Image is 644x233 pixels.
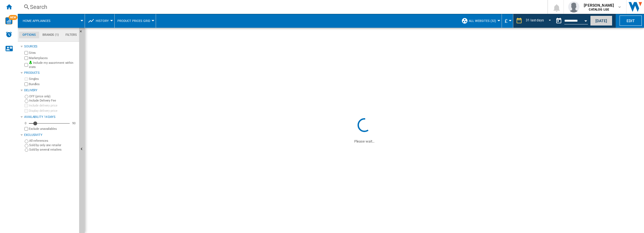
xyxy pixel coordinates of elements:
[24,109,28,113] input: Display delivery price
[469,19,496,23] span: All Websites (32)
[6,31,12,38] img: alerts-logo.svg
[29,56,77,60] label: Marketplaces
[24,133,77,137] div: Exclusivity
[525,16,553,26] md-select: REPORTS.WIZARD.STEPS.REPORT.STEPS.REPORT_OPTIONS.PERIOD: 31 last days
[71,121,77,125] div: 90
[29,148,77,152] label: Sold by several retailers
[88,14,112,28] div: History
[24,44,77,49] div: Sources
[29,139,77,143] label: All references
[505,14,510,28] button: £
[24,77,28,81] input: Singles
[96,19,109,23] span: History
[24,82,28,86] input: Bundles
[29,61,77,69] label: Include my assortment within stats
[96,14,112,28] button: History
[29,103,77,108] label: Include delivery price
[354,139,375,143] ng-transclude: Please wait...
[23,19,51,23] span: Home appliances
[30,3,533,11] div: Search
[29,51,77,55] label: Sites
[79,28,86,38] button: Hide
[24,51,28,55] input: Sites
[29,143,77,147] label: Sold by only one retailer
[590,16,612,26] button: [DATE]
[502,14,513,28] md-menu: Currency
[29,77,77,81] label: Singles
[24,56,28,60] input: Marketplaces
[5,17,12,24] img: wise-card.svg
[589,8,609,11] b: CATALOG LGE
[29,109,77,113] label: Display delivery price
[25,140,28,143] input: All references
[553,14,589,28] div: This report is based on a date in the past.
[29,121,70,126] md-slider: Availability
[29,98,77,103] label: Include Delivery Fee
[24,115,77,119] div: Availability 14 Days
[24,127,28,131] input: Display delivery price
[584,2,614,8] span: [PERSON_NAME]
[461,14,499,28] div: All Websites (32)
[568,1,579,12] img: profile.jpg
[62,32,80,38] md-tab-item: Filters
[553,15,564,26] button: md-calendar
[620,16,642,26] button: Edit
[25,95,28,98] input: OFF (price only)
[24,71,77,75] div: Products
[469,14,499,28] button: All Websites (32)
[29,82,77,86] label: Bundles
[23,121,28,125] div: 0
[505,18,507,24] span: £
[19,32,39,38] md-tab-item: Options
[21,14,82,28] div: Home appliances
[39,32,62,38] md-tab-item: Brands (1)
[29,61,32,64] img: mysite-bg-18x18.png
[29,127,77,131] label: Exclude unavailables
[117,14,153,28] button: Product prices grid
[581,15,591,25] button: Open calendar
[526,18,544,22] div: 31 last days
[25,148,28,152] input: Sold by several retailers
[24,88,77,93] div: Delivery
[25,144,28,148] input: Sold by only one retailer
[25,99,28,103] input: Include Delivery Fee
[23,14,56,28] button: Home appliances
[24,62,28,69] input: Include my assortment within stats
[29,94,77,98] label: OFF (price only)
[24,104,28,107] input: Include delivery price
[9,15,17,20] span: NEW
[117,19,150,23] span: Product prices grid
